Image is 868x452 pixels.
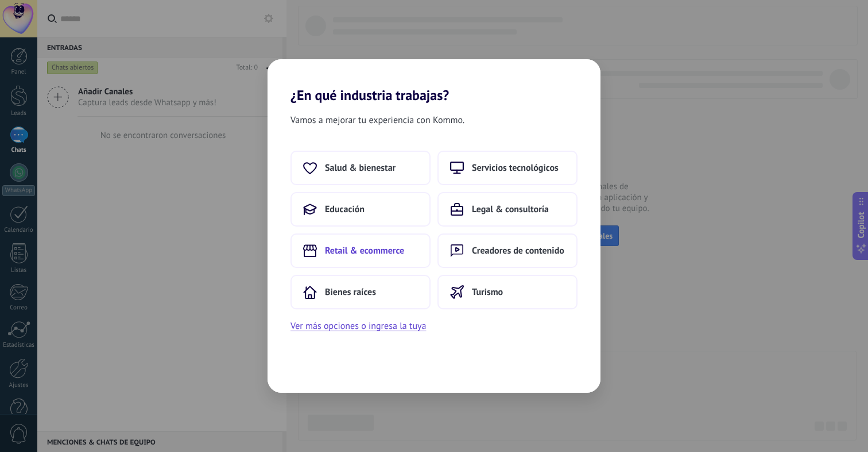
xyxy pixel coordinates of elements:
[472,204,549,215] span: Legal & consultoría
[290,233,431,268] button: Retail & ecommerce
[325,245,404,256] span: Retail & ecommerce
[472,162,559,174] span: Servicios tecnológicos
[325,162,396,174] span: Salud & bienestar
[290,151,431,185] button: Salud & bienestar
[325,286,376,298] span: Bienes raíces
[472,286,503,298] span: Turismo
[437,275,578,309] button: Turismo
[290,192,431,227] button: Educación
[437,233,578,268] button: Creadores de contenido
[472,245,564,256] span: Creadores de contenido
[325,204,365,215] span: Educación
[437,192,578,227] button: Legal & consultoría
[437,151,578,185] button: Servicios tecnológicos
[290,319,426,334] button: Ver más opciones o ingresa la tuya
[290,113,464,128] span: Vamos a mejorar tu experiencia con Kommo.
[268,59,600,104] h2: ¿En qué industria trabajas?
[290,275,431,309] button: Bienes raíces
